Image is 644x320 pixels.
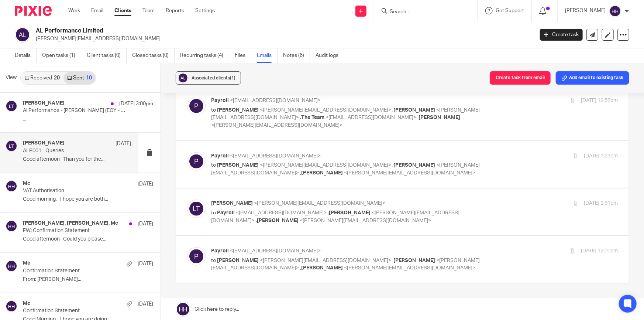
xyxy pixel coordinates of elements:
[490,71,551,85] button: Create task from email
[187,247,206,266] img: svg%3E
[393,108,435,113] span: [PERSON_NAME]
[192,76,235,80] span: Associated clients
[230,153,321,159] span: <[EMAIL_ADDRESS][DOMAIN_NAME]>
[300,115,301,120] span: ,
[328,210,329,215] span: ,
[329,210,371,215] span: [PERSON_NAME]
[42,48,81,63] a: Open tasks (1)
[23,196,153,202] p: Good morning, I hope you are both...
[217,163,259,168] span: [PERSON_NAME]
[211,108,216,113] span: to
[211,98,229,103] span: Payroll
[23,108,127,114] p: Al Performance - [PERSON_NAME] (EOY - draft)
[68,7,80,14] a: Work
[393,163,435,168] span: [PERSON_NAME]
[283,48,310,63] a: Notes (6)
[392,108,393,113] span: ,
[87,48,127,63] a: Client tasks (0)
[15,6,52,16] img: Pixie
[301,265,343,270] span: [PERSON_NAME]
[6,140,17,152] img: svg%3E
[23,236,153,242] p: Good afternoon Could you please...
[211,163,216,168] span: to
[211,258,216,263] span: to
[187,200,206,218] img: svg%3E
[187,97,206,115] img: svg%3E
[393,258,435,263] span: [PERSON_NAME]
[326,115,416,120] span: <[EMAIL_ADDRESS][DOMAIN_NAME]>
[230,98,321,103] span: <[EMAIL_ADDRESS][DOMAIN_NAME]>
[211,153,229,159] span: Payroll
[15,48,37,63] a: Details
[581,97,618,105] p: [DATE] 12:58pm
[23,300,30,307] h4: Me
[63,72,95,84] a: Sent10
[23,180,30,187] h4: Me
[138,220,153,228] p: [DATE]
[260,163,391,168] span: <[PERSON_NAME][EMAIL_ADDRESS][DOMAIN_NAME]>
[256,218,257,223] span: ,
[211,123,342,128] span: <[PERSON_NAME][EMAIL_ADDRESS][DOMAIN_NAME]>
[344,265,475,270] span: <[PERSON_NAME][EMAIL_ADDRESS][DOMAIN_NAME]>
[23,100,65,106] h4: [PERSON_NAME]
[119,100,153,108] p: [DATE] 3:00pm
[6,74,17,82] span: View
[316,48,344,63] a: Audit logs
[254,201,385,206] span: <[PERSON_NAME][EMAIL_ADDRESS][DOMAIN_NAME]>
[36,35,529,42] p: [PERSON_NAME][EMAIL_ADDRESS][DOMAIN_NAME]
[257,48,278,63] a: Emails
[6,300,17,312] img: svg%3E
[23,276,153,283] p: From: [PERSON_NAME]...
[417,115,419,120] span: ,
[236,210,327,215] span: <[EMAIL_ADDRESS][DOMAIN_NAME]>
[21,72,63,84] a: Received20
[584,200,618,207] p: [DATE] 2:51pm
[187,152,206,171] img: svg%3E
[6,220,17,232] img: svg%3E
[584,152,618,160] p: [DATE] 1:23pm
[23,140,65,146] h4: [PERSON_NAME]
[211,210,216,215] span: to
[166,7,184,14] a: Reports
[23,220,118,227] h4: [PERSON_NAME], [PERSON_NAME], Me
[176,71,241,85] button: Associated clients(1)
[301,170,343,176] span: [PERSON_NAME]
[138,260,153,268] p: [DATE]
[217,258,259,263] span: [PERSON_NAME]
[211,210,459,223] span: <[PERSON_NAME][EMAIL_ADDRESS][DOMAIN_NAME]>
[23,188,127,194] p: VAT Authorisation
[217,108,259,113] span: [PERSON_NAME]
[132,48,175,63] a: Closed tasks (0)
[138,300,153,308] p: [DATE]
[230,248,321,253] span: <[EMAIL_ADDRESS][DOMAIN_NAME]>
[54,75,60,81] div: 20
[178,72,189,84] img: svg%3E
[389,9,455,16] input: Search
[556,71,629,85] button: Add email to existing task
[581,247,618,255] p: [DATE] 12:00pm
[23,268,127,274] p: Confirmation Statement
[114,7,131,14] a: Clients
[496,8,524,13] span: Get Support
[195,7,215,14] a: Settings
[217,210,235,215] span: Payroll
[23,228,127,234] p: FW: Confirmation Statement
[6,260,17,272] img: svg%3E
[235,48,251,63] a: Files
[23,148,110,154] p: ALP001 - Queries
[23,116,153,122] p: ...
[392,258,393,263] span: ,
[23,260,30,266] h4: Me
[86,75,92,81] div: 10
[6,100,17,112] img: svg%3E
[91,7,103,14] a: Email
[300,265,301,270] span: ,
[301,115,324,120] span: The Team
[211,201,253,206] span: [PERSON_NAME]
[540,29,583,41] a: Create task
[260,108,391,113] span: <[PERSON_NAME][EMAIL_ADDRESS][DOMAIN_NAME]>
[23,156,131,163] p: Good afternoon Than you for the...
[257,218,299,223] span: [PERSON_NAME]
[260,258,391,263] span: <[PERSON_NAME][EMAIL_ADDRESS][DOMAIN_NAME]>
[300,170,301,176] span: ,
